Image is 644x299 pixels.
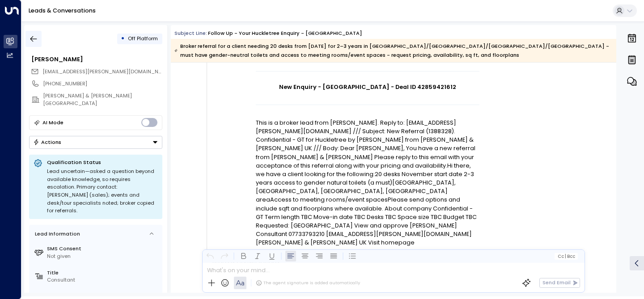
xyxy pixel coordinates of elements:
p: Qualification Status [47,159,158,166]
div: [PHONE_NUMBER] [43,80,162,88]
div: Button group with a nested menu [29,136,162,149]
p: This is a broker lead from [PERSON_NAME]. Reply to: [EMAIL_ADDRESS][PERSON_NAME][DOMAIN_NAME] ///... [256,118,479,247]
button: Cc|Bcc [555,253,578,260]
div: Actions [33,139,61,145]
div: Consultant [47,276,159,284]
div: Broker referral for a client needing 20 desks from [DATE] for 2–3 years in [GEOGRAPHIC_DATA]/[GEO... [174,42,612,59]
div: [PERSON_NAME] [31,55,162,63]
a: Leads & Conversations [29,7,96,14]
p: Deal Record ID: 42859421612 [256,247,479,256]
button: Actions [29,136,162,149]
h1: New Enquiry - [GEOGRAPHIC_DATA] - Deal ID 42859421612 [256,83,479,91]
span: Subject Line: [174,29,207,37]
label: SMS Consent [47,245,159,253]
div: Lead uncertain—asked a question beyond available knowledge, so requires escalation. Primary conta... [47,168,158,215]
div: Follow up - Your Huckletree Enquiry - [GEOGRAPHIC_DATA] [208,29,362,37]
span: jemima.townsend@cushwake.com [42,68,162,76]
div: Lead Information [32,230,80,238]
div: AI Mode [42,118,64,127]
div: The agent signature is added automatically [256,280,360,286]
div: • [121,32,125,45]
span: | [565,254,566,259]
span: [EMAIL_ADDRESS][PERSON_NAME][DOMAIN_NAME] [42,68,171,75]
label: Title [47,269,159,277]
div: [PERSON_NAME] & [PERSON_NAME] [GEOGRAPHIC_DATA] [43,92,162,107]
div: Not given [47,253,159,260]
button: Undo [205,251,216,261]
span: Off Platform [128,35,158,42]
button: Redo [219,251,230,261]
span: Cc Bcc [558,254,575,259]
